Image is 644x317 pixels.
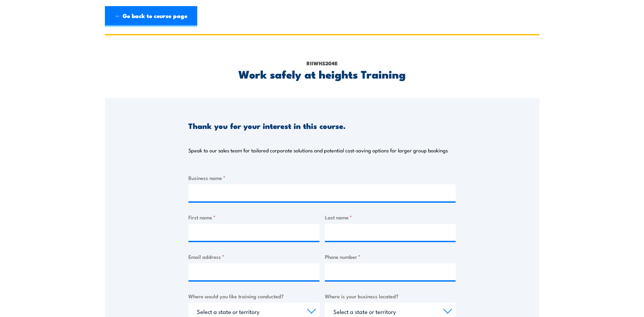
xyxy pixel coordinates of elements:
p: RIIWHS204E [188,60,456,67]
label: Phone number [325,253,456,261]
label: Where would you like training conducted? [188,292,319,300]
h3: Thank you for your interest in this course. [188,122,346,130]
label: Where is your business located? [325,292,456,300]
a: ← Go back to course page [105,6,197,27]
label: Last name [325,213,456,221]
p: Speak to our sales team for tailored corporate solutions and potential cost-saving options for la... [188,147,448,154]
label: Business name [188,174,456,182]
label: Email address [188,253,319,261]
h2: Work safely at heights Training [188,69,456,79]
label: First name [188,213,319,221]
